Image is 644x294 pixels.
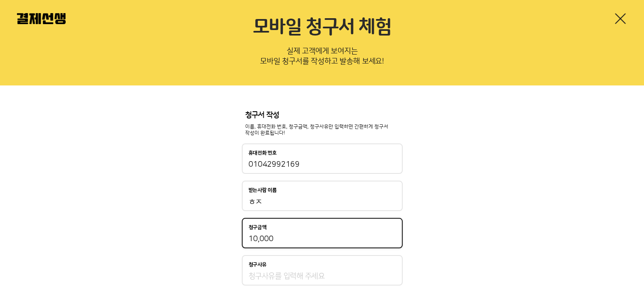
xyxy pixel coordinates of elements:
input: 청구금액 [249,234,396,244]
p: 이름, 휴대전화 번호, 청구금액, 청구사유만 입력하면 간편하게 청구서 작성이 완료됩니다! [245,124,399,137]
p: 받는사람 이름 [249,187,277,193]
input: 청구사유 [249,271,396,281]
img: 결제선생 [17,13,66,24]
p: 휴대전화 번호 [249,150,277,156]
p: 청구사유 [249,262,267,268]
input: 휴대전화 번호 [249,159,396,170]
p: 실제 고객에게 보여지는 모바일 청구서를 작성하고 발송해 보세요! [17,44,627,72]
p: 청구서 작성 [245,111,399,120]
p: 청구금액 [249,225,267,231]
input: 받는사람 이름 [249,197,396,207]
